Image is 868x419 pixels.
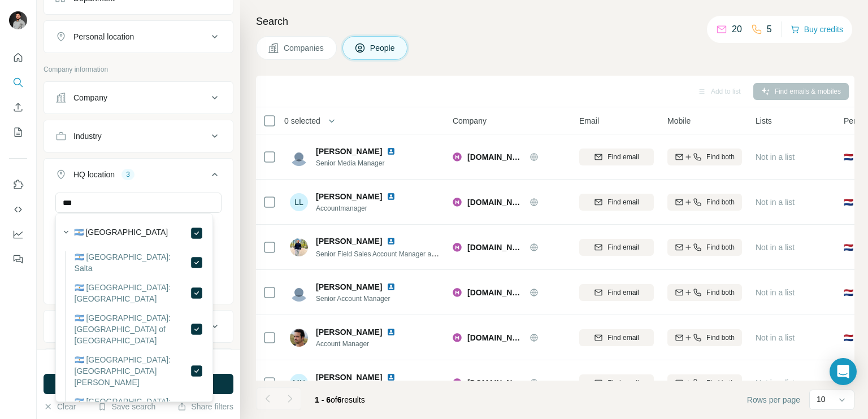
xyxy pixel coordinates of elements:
[453,333,462,342] img: Logo of Monsterboard.nl
[667,194,742,211] button: Find both
[844,197,853,208] span: 🇳🇱
[290,193,308,211] div: LL
[290,148,308,166] img: Avatar
[290,238,308,256] img: Avatar
[337,395,342,404] span: 6
[44,161,233,193] button: HQ location3
[467,151,524,163] span: [DOMAIN_NAME]
[316,339,409,349] span: Account Manager
[73,169,115,180] div: HQ location
[756,152,795,162] span: Not in a list
[75,312,190,346] label: 🇦🇷 [GEOGRAPHIC_DATA]: [GEOGRAPHIC_DATA] of [GEOGRAPHIC_DATA]
[387,192,396,201] img: LinkedIn logo
[706,287,735,298] span: Find both
[579,194,654,211] button: Find email
[579,149,654,165] button: Find email
[667,149,742,165] button: Find both
[290,329,308,347] img: Avatar
[75,354,190,388] label: 🇦🇷 [GEOGRAPHIC_DATA]: [GEOGRAPHIC_DATA][PERSON_NAME]
[453,198,462,207] img: Logo of Monsterboard.nl
[316,203,409,213] span: Accountmanager
[667,284,742,301] button: Find both
[453,288,462,297] img: Logo of Monsterboard.nl
[316,326,382,338] span: [PERSON_NAME]
[387,237,396,246] img: LinkedIn logo
[756,198,795,207] span: Not in a list
[73,92,107,103] div: Company
[44,64,233,75] p: Company information
[579,115,599,126] span: Email
[370,42,396,54] span: People
[316,235,382,247] span: [PERSON_NAME]
[791,21,843,37] button: Buy credits
[44,374,233,394] button: Run search
[387,328,396,337] img: LinkedIn logo
[667,374,742,391] button: Find both
[579,374,654,391] button: Find email
[9,11,27,29] img: Avatar
[747,394,800,405] span: Rows per page
[44,23,233,50] button: Personal location
[316,158,409,168] span: Senior Media Manager
[9,224,27,245] button: Dashboard
[74,226,168,240] label: 🇦🇷 [GEOGRAPHIC_DATA]
[756,288,795,297] span: Not in a list
[756,378,795,387] span: Not in a list
[315,395,365,404] span: results
[706,242,735,252] span: Find both
[387,373,396,382] img: LinkedIn logo
[256,14,854,29] h4: Search
[9,97,27,117] button: Enrich CSV
[467,377,524,389] span: [DOMAIN_NAME]
[467,197,524,208] span: [DOMAIN_NAME]
[121,169,134,180] div: 3
[9,122,27,142] button: My lists
[467,287,524,298] span: [DOMAIN_NAME]
[453,115,487,126] span: Company
[667,239,742,256] button: Find both
[607,333,639,343] span: Find email
[667,115,691,126] span: Mobile
[756,333,795,342] span: Not in a list
[607,242,639,252] span: Find email
[44,401,76,412] button: Clear
[73,31,134,42] div: Personal location
[767,23,772,36] p: 5
[44,123,233,150] button: Industry
[579,329,654,346] button: Find email
[607,197,639,207] span: Find email
[331,395,337,404] span: of
[316,294,409,304] span: Senior Account Manager
[315,395,331,404] span: 1 - 6
[844,151,853,163] span: 🇳🇱
[453,152,462,162] img: Logo of Monsterboard.nl
[9,72,27,93] button: Search
[453,378,462,387] img: Logo of Monsterboard.nl
[98,401,155,412] button: Save search
[316,146,382,157] span: [PERSON_NAME]
[290,283,308,302] img: Avatar
[284,115,320,126] span: 0 selected
[9,174,27,195] button: Use Surfe on LinkedIn
[284,42,325,54] span: Companies
[177,401,233,412] button: Share filters
[756,243,795,252] span: Not in a list
[844,332,853,343] span: 🇳🇱
[316,372,382,383] span: [PERSON_NAME]
[453,243,462,252] img: Logo of Monsterboard.nl
[706,378,735,388] span: Find both
[387,282,396,291] img: LinkedIn logo
[607,152,639,162] span: Find email
[467,332,524,343] span: [DOMAIN_NAME]
[706,197,735,207] span: Find both
[316,191,382,202] span: [PERSON_NAME]
[607,287,639,298] span: Find email
[844,242,853,253] span: 🇳🇱
[732,23,742,36] p: 20
[9,249,27,269] button: Feedback
[316,281,382,293] span: [PERSON_NAME]
[44,84,233,111] button: Company
[667,329,742,346] button: Find both
[579,284,654,301] button: Find email
[844,287,853,298] span: 🇳🇱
